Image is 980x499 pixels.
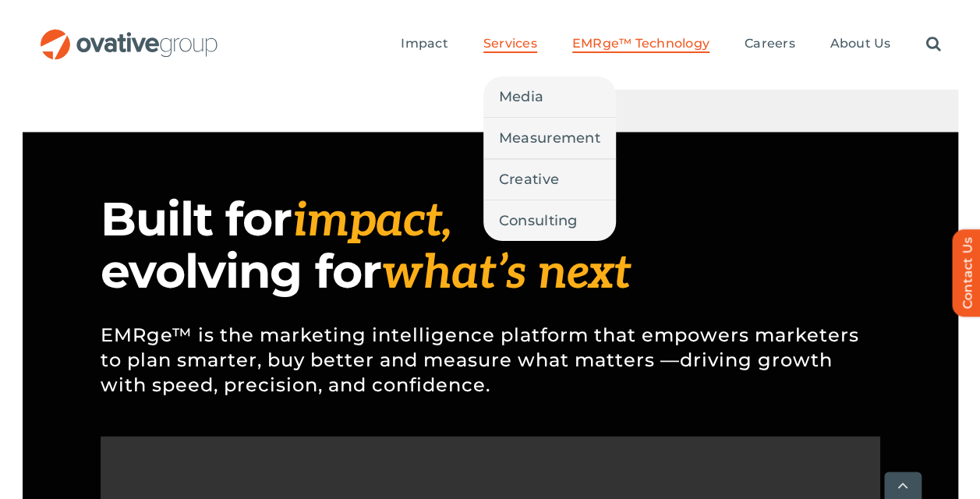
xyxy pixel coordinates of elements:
[483,76,616,117] a: Media
[925,36,940,53] a: Search
[745,36,795,53] a: Careers
[830,36,890,51] span: About Us
[292,193,451,249] span: impact,
[401,19,940,69] nav: Menu
[39,27,219,42] a: OG_Full_horizontal_RGB
[745,36,795,51] span: Careers
[101,299,880,420] p: EMRge™ is the marketing intelligence platform that empowers marketers to plan smarter, buy better...
[830,36,890,53] a: About Us
[401,36,448,51] span: Impact
[499,168,559,190] span: Creative
[572,36,709,53] a: EMRge™ Technology
[499,86,543,108] span: Media
[101,194,880,299] h1: Built for evolving for
[483,36,537,53] a: Services
[499,127,600,149] span: Measurement
[572,36,709,51] span: EMRge™ Technology
[483,118,616,158] a: Measurement
[381,246,631,302] span: what’s next
[499,210,578,232] span: Consulting
[483,200,616,241] a: Consulting
[483,159,616,200] a: Creative
[401,36,448,53] a: Impact
[483,36,537,51] span: Services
